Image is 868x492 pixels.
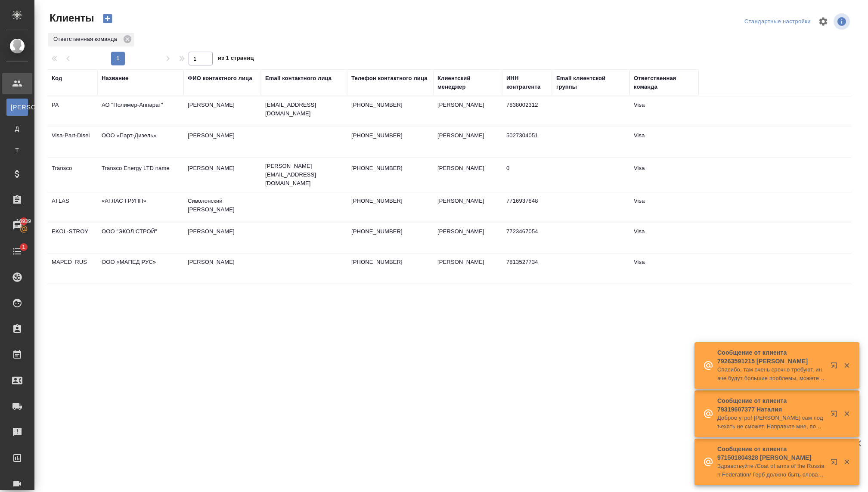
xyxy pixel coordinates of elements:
td: [PERSON_NAME] [433,254,502,284]
td: ООО "ЭКОЛ СТРОЙ" [97,223,183,253]
p: Сообщение от клиента 79319607377 Наталия [717,396,825,414]
button: Открыть в новой вкладке [825,405,846,426]
button: Закрыть [838,458,856,466]
div: ИНН контрагента [506,74,548,91]
span: Посмотреть информацию [834,13,852,30]
p: Ответственная команда [53,35,120,43]
td: [PERSON_NAME] [183,160,261,190]
div: Ответственная команда [634,74,694,91]
button: Закрыть [838,410,856,418]
p: [PHONE_NUMBER] [351,258,429,266]
td: MAPED_RUS [47,254,97,284]
td: 0 [502,160,552,190]
td: ATLAS [47,192,97,223]
td: Visa [629,192,698,223]
span: из 1 страниц [218,53,254,65]
td: ООО «МАПЕД РУС» [97,254,183,284]
div: Название [102,74,128,83]
p: [PHONE_NUMBER] [351,101,429,109]
td: PA [47,96,97,127]
td: [PERSON_NAME] [183,223,261,253]
span: Т [11,146,24,155]
p: [PHONE_NUMBER] [351,131,429,140]
div: Email клиентской группы [556,74,625,91]
span: Настроить таблицу [813,11,834,32]
td: [PERSON_NAME] [433,192,502,223]
td: Visa [629,160,698,190]
td: [PERSON_NAME] [183,96,261,127]
p: Спасибо, там очень срочно требуют, иначе будут большие проблемы, можете пожалуйста попросить поскоре [717,365,825,383]
div: Клиентский менеджер [437,74,498,91]
p: [PERSON_NAME][EMAIL_ADDRESS][DOMAIN_NAME] [265,162,343,188]
td: [PERSON_NAME] [433,223,502,253]
td: Visa [629,223,698,253]
a: 16939 [2,215,32,236]
p: Сообщение от клиента 79263591215 [PERSON_NAME] [717,348,825,365]
button: Открыть в новой вкладке [825,453,846,474]
td: Transco Energy LTD name [97,160,183,190]
td: [PERSON_NAME] [433,96,502,127]
td: EKOL-STROY [47,223,97,253]
td: 7813527734 [502,254,552,284]
td: Transco [47,160,97,190]
td: ООО «Парт-Дизель» [97,127,183,157]
div: split button [742,15,813,28]
button: Открыть в новой вкладке [825,357,846,378]
a: Д [6,120,28,137]
span: Д [11,124,24,133]
td: Visa [629,127,698,157]
td: Visa [629,254,698,284]
button: Закрыть [838,362,856,369]
a: 1 [2,241,32,262]
span: Клиенты [47,11,94,25]
a: [PERSON_NAME] [6,99,28,116]
p: [PHONE_NUMBER] [351,197,429,205]
p: Доброе утро! [PERSON_NAME] сам подъехать не сможет. Направьте мне, пожалуйста, образец заявлени [717,414,825,431]
td: АО "Полимер-Аппарат" [97,96,183,127]
p: Здравствуйте /Coat of arms of the Russian Federation/ Герб должно быть словами прописано? Ном [717,462,825,479]
span: [PERSON_NAME] [11,103,24,111]
div: Код [52,74,62,83]
div: Ответственная команда [48,33,134,46]
span: 16939 [11,217,36,226]
span: 1 [17,243,30,251]
p: [PHONE_NUMBER] [351,164,429,173]
div: Email контактного лица [265,74,332,83]
button: Создать [97,11,118,26]
a: Т [6,142,28,159]
td: 7723467054 [502,223,552,253]
td: 7716937848 [502,192,552,223]
div: Телефон контактного лица [351,74,428,83]
td: «АТЛАС ГРУПП» [97,192,183,223]
td: [PERSON_NAME] [433,160,502,190]
td: Visa [629,96,698,127]
td: 7838002312 [502,96,552,127]
td: [PERSON_NAME] [183,127,261,157]
p: [PHONE_NUMBER] [351,227,429,236]
p: Сообщение от клиента 971501804328 [PERSON_NAME] [717,445,825,462]
td: 5027304051 [502,127,552,157]
td: Visa-Part-Disel [47,127,97,157]
div: ФИО контактного лица [188,74,252,83]
p: [EMAIL_ADDRESS][DOMAIN_NAME] [265,101,343,118]
td: [PERSON_NAME] [183,254,261,284]
td: [PERSON_NAME] [433,127,502,157]
td: Сиволонский [PERSON_NAME] [183,192,261,223]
